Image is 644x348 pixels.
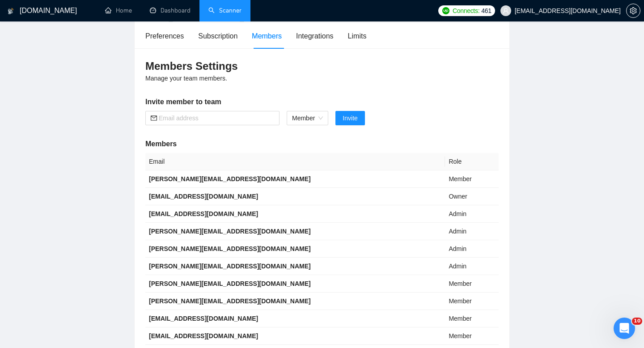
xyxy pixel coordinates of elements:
span: Connects: [453,6,479,16]
td: Member [445,275,499,293]
td: Member [445,293,499,310]
b: [PERSON_NAME][EMAIL_ADDRESS][DOMAIN_NAME] [149,263,311,270]
b: [EMAIL_ADDRESS][DOMAIN_NAME] [149,332,258,340]
td: Admin [445,240,499,258]
a: dashboardDashboard [150,7,191,14]
button: setting [626,4,640,18]
h5: Members [145,139,499,149]
span: setting [627,7,640,14]
span: user [503,8,509,14]
b: [PERSON_NAME][EMAIL_ADDRESS][DOMAIN_NAME] [149,297,311,305]
td: Admin [445,223,499,240]
a: setting [626,7,640,14]
h3: Members Settings [145,59,499,73]
div: Preferences [145,30,184,42]
input: Email address [159,113,274,123]
td: Admin [445,258,499,275]
td: Owner [445,188,499,205]
td: Member [445,327,499,345]
h5: Invite member to team [145,97,499,107]
td: Admin [445,205,499,223]
td: Member [445,170,499,188]
b: [PERSON_NAME][EMAIL_ADDRESS][DOMAIN_NAME] [149,175,311,182]
div: Integrations [296,30,334,42]
span: 461 [481,6,491,16]
th: Role [445,153,499,170]
b: [PERSON_NAME][EMAIL_ADDRESS][DOMAIN_NAME] [149,245,311,252]
img: logo [8,4,14,18]
a: homeHome [105,7,132,14]
b: [PERSON_NAME][EMAIL_ADDRESS][DOMAIN_NAME] [149,228,311,235]
span: mail [151,115,157,121]
span: Manage your team members. [145,75,227,82]
b: [EMAIL_ADDRESS][DOMAIN_NAME] [149,193,258,200]
a: searchScanner [208,7,241,14]
button: Invite [335,111,364,125]
img: upwork-logo.png [442,7,449,14]
span: Member [292,111,323,125]
span: Invite [343,113,357,123]
iframe: Intercom live chat [614,318,635,339]
div: Limits [348,30,367,42]
span: 10 [632,318,642,325]
div: Members [252,30,282,42]
b: [EMAIL_ADDRESS][DOMAIN_NAME] [149,315,258,322]
div: Subscription [198,30,237,42]
td: Member [445,310,499,327]
th: Email [145,153,445,170]
b: [PERSON_NAME][EMAIL_ADDRESS][DOMAIN_NAME] [149,280,311,287]
b: [EMAIL_ADDRESS][DOMAIN_NAME] [149,210,258,217]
